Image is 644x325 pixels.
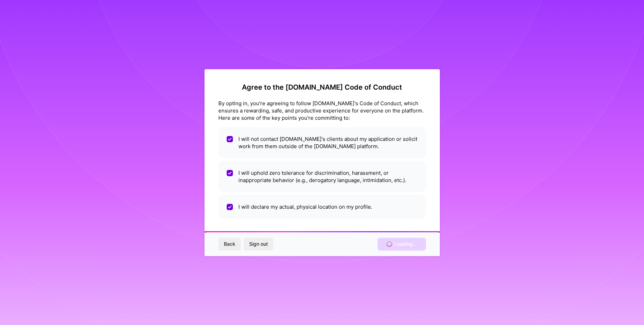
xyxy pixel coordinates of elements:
div: By opting in, you're agreeing to follow [DOMAIN_NAME]'s Code of Conduct, which ensures a rewardin... [218,100,426,121]
span: Sign out [249,241,268,247]
button: Sign out [244,238,273,250]
span: Back [224,241,235,247]
h2: Agree to the [DOMAIN_NAME] Code of Conduct [218,83,426,91]
li: I will uphold zero tolerance for discrimination, harassment, or inappropriate behavior (e.g., der... [218,161,426,192]
button: Back [218,238,241,250]
li: I will declare my actual, physical location on my profile. [218,195,426,219]
li: I will not contact [DOMAIN_NAME]'s clients about my application or solicit work from them outside... [218,127,426,158]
